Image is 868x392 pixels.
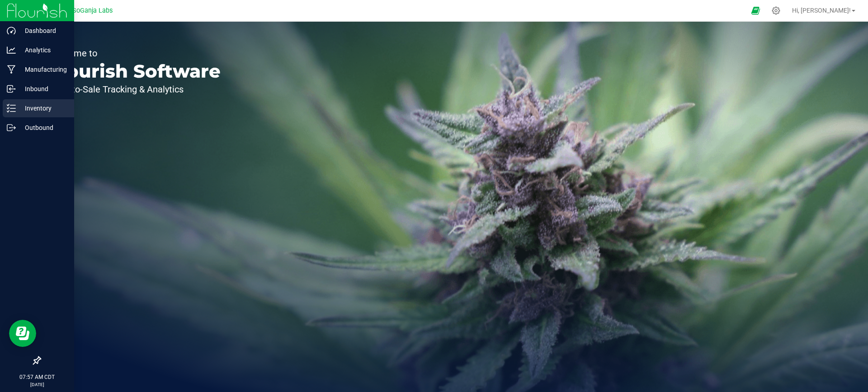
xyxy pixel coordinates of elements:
p: Flourish Software [49,62,221,80]
p: Welcome to [49,49,221,58]
inline-svg: Outbound [7,123,16,132]
span: SoGanja Labs [72,7,113,14]
inline-svg: Inventory [7,104,16,113]
inline-svg: Manufacturing [7,65,16,74]
inline-svg: Dashboard [7,26,16,35]
p: [DATE] [4,381,70,388]
inline-svg: Inbound [7,84,16,93]
div: Manage settings [770,6,782,15]
iframe: Resource center [9,320,36,347]
span: Open Ecommerce Menu [745,2,766,19]
p: Manufacturing [16,64,70,75]
inline-svg: Analytics [7,46,16,55]
p: Inventory [16,103,70,114]
p: Analytics [16,45,70,55]
p: Seed-to-Sale Tracking & Analytics [49,85,221,94]
p: Inbound [16,83,70,94]
span: Hi, [PERSON_NAME]! [792,7,851,14]
p: Outbound [16,122,70,133]
p: 07:57 AM CDT [4,373,70,381]
p: Dashboard [16,25,70,36]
